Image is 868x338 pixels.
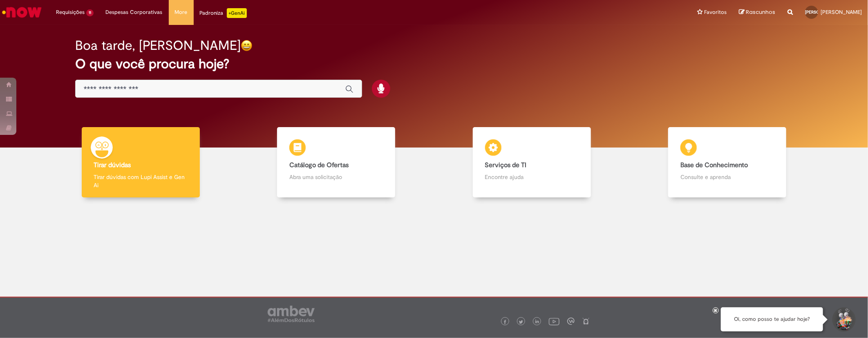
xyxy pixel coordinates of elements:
[241,40,253,51] img: happy-face.png
[680,173,774,181] p: Consulte e aprenda
[227,8,247,18] p: +GenAi
[94,173,188,189] p: Tirar dúvidas com Lupi Assist e Gen Ai
[485,161,527,169] b: Serviços de TI
[680,161,748,169] b: Base de Conhecimento
[239,127,434,198] a: Catálogo de Ofertas Abra uma solicitação
[805,9,837,15] span: [PERSON_NAME]
[43,127,239,198] a: Tirar dúvidas Tirar dúvidas com Lupi Assist e Gen Ai
[535,320,539,325] img: logo_footer_linkedin.png
[831,307,856,332] button: Iniciar Conversa de Suporte
[75,38,241,53] h2: Boa tarde, [PERSON_NAME]
[289,173,383,181] p: Abra uma solicitação
[485,173,579,181] p: Encontre ajuda
[200,8,247,18] div: Padroniza
[821,9,862,16] span: [PERSON_NAME]
[94,161,131,169] b: Tirar dúvidas
[567,318,575,325] img: logo_footer_workplace.png
[582,318,590,325] img: logo_footer_naosei.png
[1,4,43,20] img: ServiceNow
[704,8,727,16] span: Favoritos
[86,9,94,16] span: 11
[56,8,85,16] span: Requisições
[503,320,507,324] img: logo_footer_facebook.png
[549,316,559,327] img: logo_footer_youtube.png
[746,8,775,16] span: Rascunhos
[268,306,315,322] img: logo_footer_ambev_rotulo_gray.png
[434,127,630,198] a: Serviços de TI Encontre ajuda
[175,8,188,16] span: More
[721,307,823,331] div: Oi, como posso te ajudar hoje?
[289,161,349,169] b: Catálogo de Ofertas
[739,9,775,16] a: Rascunhos
[519,320,523,324] img: logo_footer_twitter.png
[630,127,825,198] a: Base de Conhecimento Consulte e aprenda
[75,57,793,71] h2: O que você procura hoje?
[106,8,163,16] span: Despesas Corporativas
